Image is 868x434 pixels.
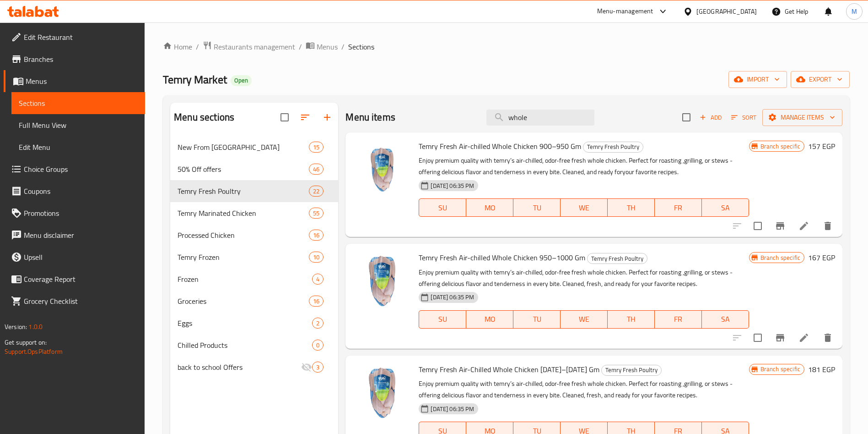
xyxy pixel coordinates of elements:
span: 4 [313,275,323,284]
span: WE [564,313,604,326]
span: Sections [348,41,374,52]
div: 50% Off offers46 [170,158,338,180]
h2: Menu items [345,110,395,124]
div: items [309,142,323,153]
span: Processed Chicken [178,230,309,241]
div: Groceries [178,296,309,307]
span: 22 [309,187,323,196]
span: Temry Fresh Air-Chilled Whole Chicken [DATE]–[DATE] Gm [419,363,599,376]
button: Branch-specific-item [769,327,791,349]
span: Restaurants management [214,41,295,52]
a: Support.OpsPlatform [5,346,63,357]
a: Menu disclaimer [4,224,145,246]
li: / [341,41,345,52]
span: SA [706,313,745,326]
div: items [309,208,323,219]
span: TU [517,201,557,214]
a: Sections [11,92,145,114]
h2: Menu sections [174,110,234,124]
a: Edit menu item [798,332,809,343]
svg: Inactive section [301,362,312,373]
button: FR [655,310,702,329]
span: 3 [313,363,323,372]
button: Add [696,110,725,125]
span: 10 [309,253,323,262]
button: MO [466,310,513,329]
span: 50% Off offers [178,164,309,175]
a: Edit Restaurant [4,26,145,48]
a: Full Menu View [11,114,145,136]
div: Temry Fresh Poultry [601,365,662,376]
p: Enjoy premium quality with temry’s air-chilled, odor-free fresh whole chicken. Perfect for roasti... [419,378,749,401]
span: Sort [731,112,756,123]
span: Temry Fresh Air-chilled Whole Chicken 950–1000 Gm [419,251,585,264]
span: Temry Marinated Chicken [178,208,309,219]
span: Choice Groups [24,164,138,175]
span: 15 [309,143,323,152]
div: items [309,186,323,197]
span: TH [611,313,651,326]
a: Grocery Checklist [4,290,145,312]
span: Menus [317,41,338,52]
div: Chilled Products0 [170,334,338,356]
div: items [309,296,323,307]
button: TH [608,310,655,329]
div: Temry Marinated Chicken55 [170,202,338,224]
button: delete [817,215,839,237]
button: WE [561,310,608,329]
button: delete [817,327,839,349]
span: Select to update [748,216,767,236]
span: Edit Menu [19,142,138,153]
a: Home [163,41,192,52]
a: Branches [4,48,145,70]
a: Restaurants management [203,41,295,53]
a: Promotions [4,202,145,224]
div: back to school Offers [178,362,301,373]
button: MO [466,198,513,217]
a: Edit Menu [11,136,145,158]
button: SA [702,310,749,329]
div: Menu-management [597,6,653,17]
span: Eggs [178,318,312,329]
span: Select to update [748,328,767,347]
span: Full Menu View [19,120,138,131]
button: Sort [729,110,759,125]
li: / [196,41,199,52]
span: Open [231,77,252,84]
p: Enjoy premium quality with temry’s air-chilled, odor-free fresh whole chicken. Perfect for roasti... [419,155,749,178]
div: Temry Fresh Poultry [178,186,309,197]
div: items [312,362,323,373]
button: import [728,71,787,88]
span: Chilled Products [178,340,312,351]
div: items [312,340,323,351]
button: export [791,71,850,88]
img: Temry Fresh Air-chilled Whole Chicken 900–950 Gm [353,140,411,198]
a: Coupons [4,180,145,202]
div: Temry Frozen10 [170,246,338,268]
a: Choice Groups [4,158,145,180]
span: SU [423,201,463,214]
nav: breadcrumb [163,41,850,53]
span: import [736,74,780,85]
button: WE [561,198,608,217]
div: New From Temry [178,142,309,153]
button: SU [419,198,466,217]
input: search [486,110,594,126]
span: Frozen [178,274,312,285]
span: 0 [313,341,323,350]
span: M [852,6,857,16]
span: Get support on: [5,336,47,348]
h6: 157 EGP [808,140,835,153]
img: Temry Fresh Air-Chilled Whole Chicken 1000–1100 Gm [353,363,411,422]
p: Enjoy premium quality with temry’s air-chilled, odor-free fresh whole chicken. Perfect for roasti... [419,267,749,290]
span: Temry Frozen [178,252,309,263]
a: Edit menu item [798,220,809,231]
button: SU [419,310,466,329]
span: Branch specific [757,253,804,262]
div: Groceries16 [170,290,338,312]
span: Menu disclaimer [24,230,138,241]
span: Grocery Checklist [24,296,138,307]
